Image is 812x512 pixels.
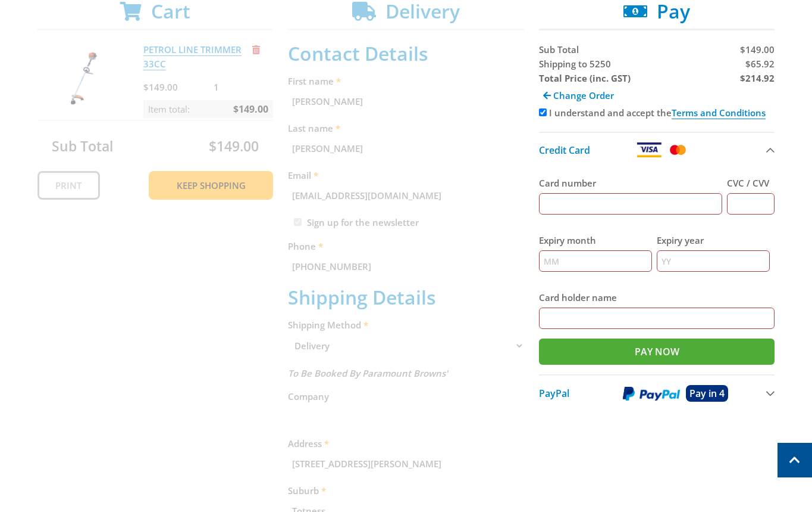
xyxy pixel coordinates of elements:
[539,233,652,247] label: Expiry month
[539,339,775,365] input: Pay Now
[740,72,775,84] strong: $214.92
[667,142,688,157] img: Mastercard
[689,387,725,400] span: Pay in 4
[539,85,618,105] a: Change Order
[539,132,775,167] button: Credit Card
[539,108,547,116] input: Please accept the terms and conditions.
[657,233,770,247] label: Expiry year
[539,387,569,400] span: PayPal
[549,107,766,119] label: I understand and accept the
[539,290,775,305] label: Card holder name
[539,58,611,70] span: Shipping to 5250
[727,176,775,190] label: CVC / CVV
[539,144,590,157] span: Credit Card
[740,44,775,55] span: $149.00
[553,89,614,101] span: Change Order
[539,72,631,84] strong: Total Price (inc. GST)
[539,176,723,190] label: Card number
[672,107,766,119] a: Terms and Conditions
[745,58,775,70] span: $65.92
[636,142,662,157] img: Visa
[623,386,680,401] img: PayPal
[539,374,775,411] button: PayPal Pay in 4
[657,250,770,272] input: YY
[539,250,652,272] input: MM
[539,44,579,55] span: Sub Total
